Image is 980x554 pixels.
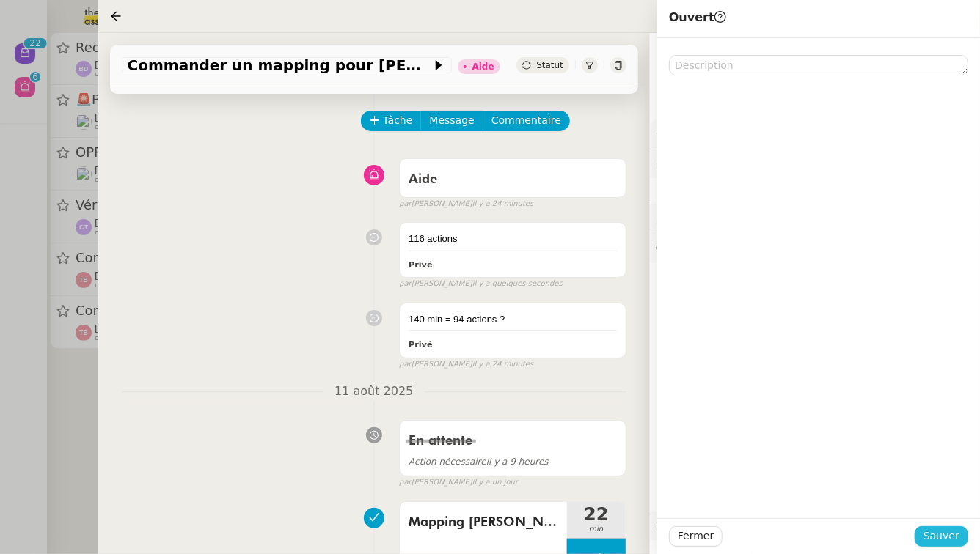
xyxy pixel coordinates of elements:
[650,119,980,148] div: ⚙️Procédures
[650,149,980,178] div: 🔐Données client
[409,457,486,467] span: Action nécessaire
[409,173,437,186] span: Aide
[656,125,732,142] span: ⚙️
[656,155,751,172] span: 🔐
[399,476,412,489] span: par
[409,511,558,533] span: Mapping [PERSON_NAME]
[491,112,561,129] span: Commentaire
[399,476,518,489] small: [PERSON_NAME]
[915,526,968,547] button: Sauver
[669,10,726,24] span: Ouvert
[650,234,980,263] div: 💬Commentaires 5
[409,435,472,448] span: En attente
[399,198,533,210] small: [PERSON_NAME]
[567,506,626,523] span: 22
[567,523,626,536] span: min
[472,198,534,210] span: il y a 24 minutes
[536,60,563,70] span: Statut
[409,340,432,350] b: Privé
[409,232,617,246] div: 116 actions
[483,111,570,131] button: Commentaire
[399,278,563,290] small: [PERSON_NAME]
[429,112,474,129] span: Message
[128,58,431,73] span: Commander un mapping pour [PERSON_NAME]
[399,278,412,290] span: par
[472,62,494,71] div: Aide
[399,198,412,210] span: par
[472,358,534,371] span: il y a 24 minutes
[472,476,518,489] span: il y a un jour
[650,204,980,233] div: ⏲️Tâches 140:59 116actions
[399,358,412,371] span: par
[472,278,563,290] span: il y a quelques secondes
[399,358,533,371] small: [PERSON_NAME]
[656,243,776,254] span: 💬
[409,457,549,467] span: il y a 9 heures
[656,213,849,224] span: ⏲️
[924,528,959,544] span: Sauver
[678,528,714,544] span: Fermer
[409,260,432,270] b: Privé
[323,382,425,402] span: 11 août 2025
[409,312,617,327] div: 140 min = 94 actions ?
[383,112,413,129] span: Tâche
[361,111,422,131] button: Tâche
[650,511,980,540] div: 🕵️Autres demandes en cours 3
[669,526,723,547] button: Fermer
[656,520,839,531] span: 🕵️
[420,111,483,131] button: Message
